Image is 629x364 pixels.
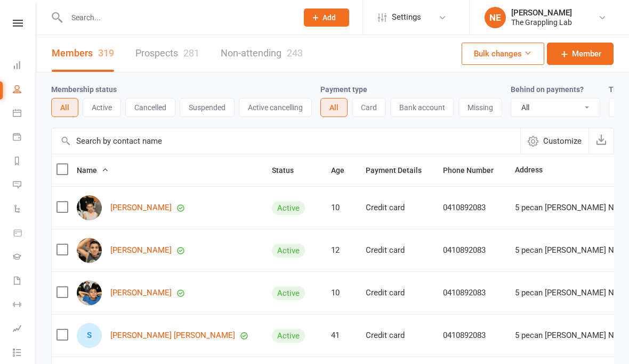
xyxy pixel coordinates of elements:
[320,85,367,94] label: Payment type
[543,135,582,147] span: Customize
[51,85,117,94] label: Membership status
[366,166,433,175] span: Payment Details
[511,8,572,18] div: [PERSON_NAME]
[77,166,109,175] span: Name
[547,43,614,65] a: Member
[443,203,505,212] div: 0410892083
[52,128,520,154] input: Search by contact name
[462,43,544,65] button: Bulk changes
[572,47,601,60] span: Member
[511,18,572,27] div: The Grappling Lab
[180,98,235,117] button: Suspended
[13,126,37,150] a: Payments
[272,286,305,300] div: Active
[520,128,588,154] button: Customize
[511,85,584,94] label: Behind on payments?
[83,98,121,117] button: Active
[13,222,37,246] a: Product Sales
[183,47,199,59] div: 281
[320,98,348,117] button: All
[322,13,336,22] span: Add
[110,288,172,297] a: [PERSON_NAME]
[13,78,37,102] a: People
[366,331,433,340] div: Credit card
[52,35,114,72] a: Members319
[272,164,305,177] button: Status
[98,47,114,59] div: 319
[135,35,199,72] a: Prospects281
[77,323,102,348] div: S
[443,331,505,340] div: 0410892083
[221,35,303,72] a: Non-attending243
[125,98,175,117] button: Cancelled
[63,10,290,25] input: Search...
[443,246,505,255] div: 0410892083
[304,9,349,27] button: Add
[366,203,433,212] div: Credit card
[443,164,505,177] button: Phone Number
[331,246,356,255] div: 12
[51,98,78,117] button: All
[331,331,356,340] div: 41
[13,150,37,174] a: Reports
[239,98,312,117] button: Active cancelling
[13,54,37,78] a: Dashboard
[272,166,305,175] span: Status
[110,331,235,340] a: [PERSON_NAME] [PERSON_NAME]
[331,166,356,175] span: Age
[331,203,356,212] div: 10
[331,288,356,297] div: 10
[110,203,172,212] a: [PERSON_NAME]
[443,288,505,297] div: 0410892083
[13,102,37,126] a: Calendar
[77,164,109,177] button: Name
[287,47,303,59] div: 243
[13,318,37,342] a: Assessments
[110,246,172,255] a: [PERSON_NAME]
[272,244,305,258] div: Active
[272,201,305,215] div: Active
[390,98,454,117] button: Bank account
[458,98,502,117] button: Missing
[366,288,433,297] div: Credit card
[366,246,433,255] div: Credit card
[485,7,506,28] div: NE
[331,164,356,177] button: Age
[272,329,305,343] div: Active
[443,166,505,175] span: Phone Number
[366,164,433,177] button: Payment Details
[352,98,386,117] button: Card
[392,5,421,29] span: Settings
